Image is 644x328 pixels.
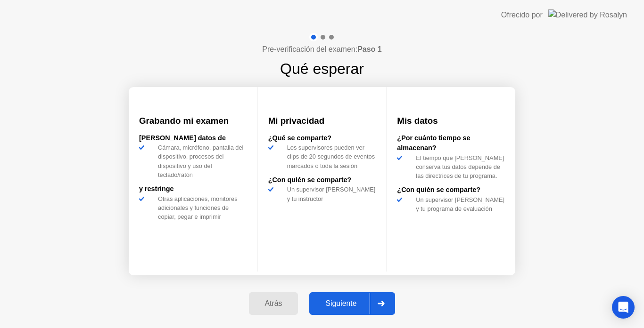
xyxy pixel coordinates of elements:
div: Un supervisor [PERSON_NAME] y tu programa de evaluación [412,195,505,213]
h4: Pre-verificación del examen: [262,44,381,55]
div: ¿Con quién se comparte? [268,175,376,185]
h3: Mis datos [397,114,505,128]
h3: Grabando mi examen [139,114,247,128]
img: Delivered by Rosalyn [548,9,627,20]
b: Paso 1 [357,45,382,53]
h1: Qué esperar [280,57,364,80]
div: Otras aplicaciones, monitores adicionales y funciones de copiar, pegar e imprimir [154,194,247,222]
div: Open Intercom Messenger [612,296,635,319]
div: Ofrecido por [501,9,543,21]
div: Un supervisor [PERSON_NAME] y tu instructor [283,185,376,203]
div: [PERSON_NAME] datos de [139,133,247,144]
div: Siguiente [312,299,370,308]
div: ¿Con quién se comparte? [397,185,505,195]
div: Los supervisores pueden ver clips de 20 segundos de eventos marcados o toda la sesión [283,143,376,170]
div: Atrás [252,299,296,308]
button: Atrás [249,292,298,315]
div: ¿Qué se comparte? [268,133,376,144]
div: Cámara, micrófono, pantalla del dispositivo, procesos del dispositivo y uso del teclado/ratón [154,143,247,179]
h3: Mi privacidad [268,114,376,128]
div: ¿Por cuánto tiempo se almacenan? [397,133,505,153]
div: y restringe [139,184,247,194]
button: Siguiente [309,292,395,315]
div: El tiempo que [PERSON_NAME] conserva tus datos depende de las directrices de tu programa. [412,153,505,181]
